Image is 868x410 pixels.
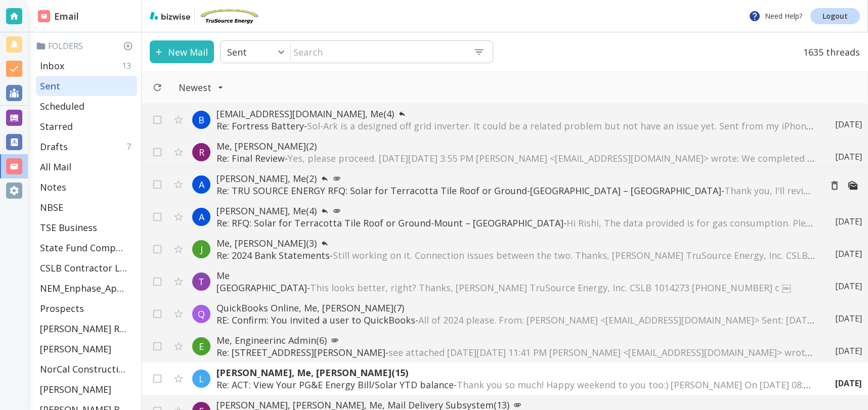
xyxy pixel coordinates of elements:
p: Me, [PERSON_NAME] (2) [216,140,815,152]
p: Drafts [40,141,68,153]
div: Inbox13 [36,56,137,76]
div: NEM_Enphase_Applications [36,278,137,298]
p: Scheduled [40,100,84,112]
p: R [199,146,204,158]
p: 1635 threads [797,40,860,63]
p: NBSE [40,201,63,213]
p: [DATE] [835,151,862,162]
div: TSE Business [36,217,137,238]
p: [DATE] [835,119,862,130]
p: [DATE] [835,345,862,356]
p: Me, [PERSON_NAME] (3) [216,237,815,249]
p: Re: Fortress Battery - [216,120,815,132]
button: New Mail [150,40,214,63]
p: [EMAIL_ADDRESS][DOMAIN_NAME], Me (4) [216,108,815,120]
div: [PERSON_NAME] [36,339,137,359]
p: A [199,211,204,223]
p: E [199,340,204,352]
p: Logout [822,13,848,20]
p: T [198,276,204,288]
div: Drafts7 [36,136,137,157]
img: DashboardSidebarEmail.svg [38,10,50,22]
p: RE: Confirm: You invited a user to QuickBooks - [216,314,815,326]
div: [PERSON_NAME] Residence [36,318,137,339]
div: CSLB Contractor License [36,258,137,278]
p: Re: Final Review - [216,152,815,164]
p: B [198,114,204,126]
button: Move to Trash [826,176,844,195]
p: Notes [40,181,66,193]
h2: Email [38,10,79,23]
p: State Fund Compensation [40,242,127,254]
p: Re: ACT: View Your PG&E Energy Bill/Solar YTD balance - [216,379,815,391]
a: Logout [810,8,860,24]
p: Sent [40,80,60,92]
p: Re: [STREET_ADDRESS][PERSON_NAME] - [216,346,815,358]
div: State Fund Compensation [36,238,137,258]
div: Sent [36,76,137,96]
p: [PERSON_NAME] [40,343,111,355]
p: Me, Engineerinc Admin (6) [216,334,815,346]
p: Q [198,308,205,320]
p: NorCal Construction [40,363,127,375]
p: Prospects [40,302,84,314]
p: QuickBooks Online, Me, [PERSON_NAME] (7) [216,302,815,314]
button: Refresh [148,78,166,97]
img: bizwise [150,12,190,20]
input: Search [291,41,465,62]
button: Mark as Unread [844,176,862,195]
p: Sent [227,46,247,58]
p: [PERSON_NAME], Me (4) [216,205,815,217]
p: A [199,178,204,191]
div: NBSE [36,197,137,217]
img: TruSource Energy, Inc. [199,8,259,24]
div: Prospects [36,298,137,318]
div: [PERSON_NAME] [36,379,137,399]
p: [DATE] [835,248,862,259]
p: Inbox [40,60,64,72]
p: [DATE] [835,216,862,227]
p: Me [216,269,815,282]
p: All Mail [40,161,71,173]
p: Re: RFQ: Solar for Terracotta Tile Roof or Ground-Mount – [GEOGRAPHIC_DATA] - [216,217,815,229]
p: Folders [36,40,137,52]
div: Notes [36,177,137,197]
p: TSE Business [40,221,97,234]
div: Starred [36,116,137,136]
p: NEM_Enphase_Applications [40,282,127,294]
p: [PERSON_NAME] [40,383,111,395]
button: Filter [168,76,234,99]
p: [DATE] [835,281,862,292]
span: This looks better, right? Thanks, [PERSON_NAME] TruSource Energy, Inc. CSLB 1014273 [PHONE_NUMBER... [310,282,791,294]
p: CSLB Contractor License [40,262,127,274]
p: [PERSON_NAME] Residence [40,323,127,335]
p: [DATE] [835,378,862,389]
p: Starred [40,120,73,132]
div: Scheduled [36,96,137,116]
p: [PERSON_NAME], Me (2) [216,172,813,185]
p: Need Help? [749,10,802,22]
p: Re: TRU SOURCE ENERGY RFQ: Solar for Terracotta Tile Roof or Ground-[GEOGRAPHIC_DATA] – [GEOGRAPH... [216,185,813,197]
p: 13 [122,60,135,71]
p: J [200,243,203,255]
div: NorCal Construction [36,359,137,379]
p: Re: 2024 Bank Statements - [216,249,815,261]
p: [GEOGRAPHIC_DATA] - [216,282,815,294]
p: L [199,373,204,385]
div: All Mail [36,157,137,177]
p: [PERSON_NAME], Me, [PERSON_NAME] (15) [216,367,815,379]
p: 7 [126,141,135,152]
p: [DATE] [835,313,862,324]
